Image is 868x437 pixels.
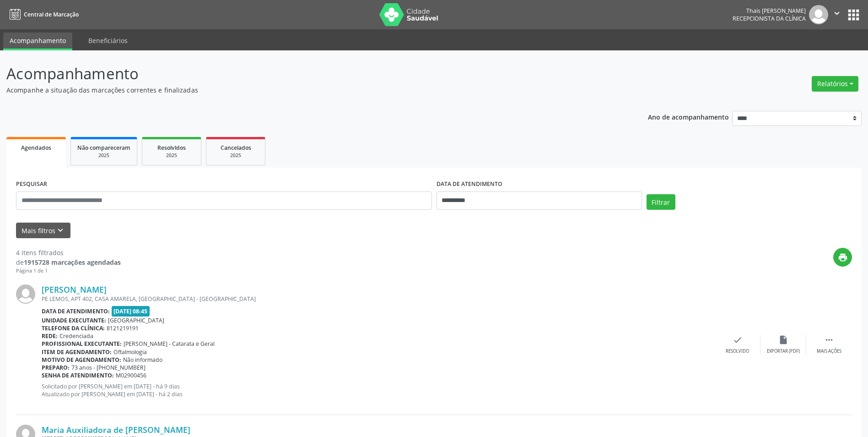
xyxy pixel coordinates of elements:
i:  [832,8,842,18]
i:  [824,335,834,345]
b: Data de atendimento: [42,307,110,315]
div: 2025 [213,152,259,159]
span: Recepcionista da clínica [733,15,806,22]
i: keyboard_arrow_down [55,225,65,235]
div: Página 1 de 1 [16,267,121,275]
span: Cancelados [221,144,251,152]
p: Solicitado por [PERSON_NAME] em [DATE] - há 9 dias Atualizado por [PERSON_NAME] em [DATE] - há 2 ... [42,382,715,398]
span: Credenciada [59,332,93,340]
img: img [809,5,828,24]
p: Ano de acompanhamento [648,111,729,122]
button: print [833,248,852,267]
b: Preparo: [42,364,70,371]
span: [GEOGRAPHIC_DATA] [108,317,164,324]
span: [DATE] 08:45 [112,306,150,317]
div: de [16,257,121,267]
button: Relatórios [812,76,858,92]
span: 73 anos - [PHONE_NUMBER] [71,364,146,371]
span: Não compareceram [77,144,130,152]
i: print [838,252,848,262]
b: Profissional executante: [42,340,122,348]
b: Unidade executante: [42,317,106,324]
span: [PERSON_NAME] - Catarata e Geral [124,340,215,348]
b: Rede: [42,332,58,340]
a: [PERSON_NAME] [42,284,107,295]
div: Mais ações [817,348,841,355]
a: Beneficiários [82,33,134,49]
a: Maria Auxiliadora de [PERSON_NAME] [42,425,190,435]
a: Acompanhamento [3,33,72,50]
span: Não informado [123,356,162,364]
p: Acompanhamento [6,62,605,85]
div: PE LEMOS, APT 402, CASA AMARELA, [GEOGRAPHIC_DATA] - [GEOGRAPHIC_DATA] [42,295,715,303]
b: Telefone da clínica: [42,324,105,332]
span: 8121219191 [107,324,139,332]
div: Resolvido [726,348,749,355]
div: 4 itens filtrados [16,248,121,257]
button: apps [846,7,862,23]
div: 2025 [149,152,194,159]
img: img [16,284,35,304]
label: DATA DE ATENDIMENTO [437,177,502,191]
span: Central de Marcação [24,11,79,18]
b: Motivo de agendamento: [42,356,121,364]
span: Agendados [21,144,51,152]
b: Senha de atendimento: [42,371,114,379]
p: Acompanhe a situação das marcações correntes e finalizadas [6,85,605,95]
a: Central de Marcação [6,7,79,22]
button: Mais filtroskeyboard_arrow_down [16,223,70,239]
span: M02900456 [116,371,146,379]
span: Resolvidos [157,144,186,152]
strong: 1915728 marcações agendadas [24,258,121,267]
i: check [733,335,743,345]
button: Filtrar [647,194,675,210]
label: PESQUISAR [16,177,47,191]
button:  [828,5,846,24]
div: Exportar (PDF) [767,348,800,355]
div: Thais [PERSON_NAME] [733,7,806,15]
b: Item de agendamento: [42,348,112,356]
div: 2025 [77,152,130,159]
i: insert_drive_file [778,335,788,345]
span: Oftalmologia [113,348,147,356]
